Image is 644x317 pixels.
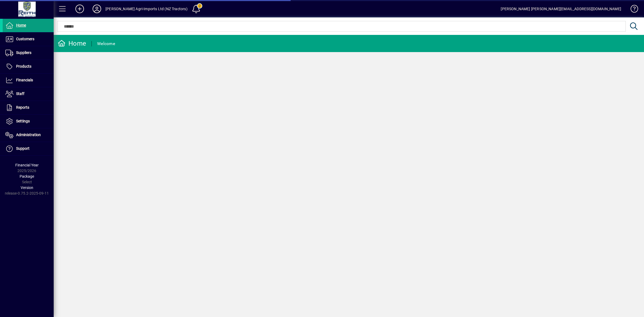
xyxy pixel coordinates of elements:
[21,185,33,190] span: Version
[15,163,39,167] span: Financial Year
[3,87,54,101] a: Staff
[3,142,54,155] a: Support
[16,37,34,41] span: Customers
[3,115,54,128] a: Settings
[16,50,31,55] span: Suppliers
[3,101,54,114] a: Reports
[16,78,33,82] span: Financials
[3,74,54,87] a: Financials
[16,119,30,123] span: Settings
[3,46,54,60] a: Suppliers
[627,1,637,19] a: Knowledge Base
[16,105,29,110] span: Reports
[58,39,86,48] div: Home
[16,64,31,68] span: Products
[16,92,24,96] span: Staff
[105,5,188,13] div: [PERSON_NAME] Agri-Imports Ltd (NZ Tractors)
[501,5,621,13] div: [PERSON_NAME] [PERSON_NAME][EMAIL_ADDRESS][DOMAIN_NAME]
[16,146,30,151] span: Support
[16,133,41,137] span: Administration
[71,4,88,14] button: Add
[97,39,115,48] div: Welcome
[20,174,34,178] span: Package
[3,60,54,73] a: Products
[16,23,26,27] span: Home
[3,32,54,46] a: Customers
[88,4,105,14] button: Profile
[3,128,54,142] a: Administration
